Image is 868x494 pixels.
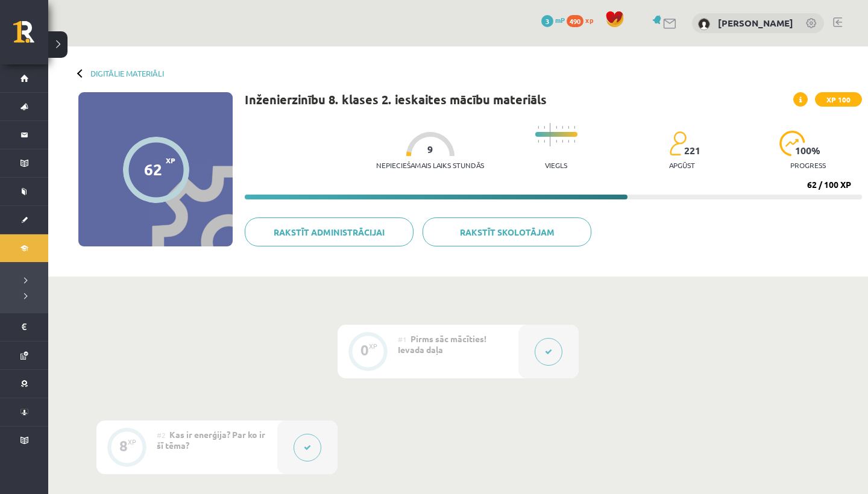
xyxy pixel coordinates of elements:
[550,123,551,146] img: icon-long-line-d9ea69661e0d244f92f715978eff75569469978d946b2353a9bb055b3ed8787d.svg
[423,217,591,246] a: Rakstīt skolotājam
[398,334,407,344] span: #1
[13,21,48,51] a: Rīgas 1. Tālmācības vidusskola
[360,345,369,355] div: 0
[544,140,545,143] img: icon-short-line-57e1e144782c952c97e751825c79c345078a6d821885a25fce030b3d8c18986b.svg
[556,126,557,129] img: icon-short-line-57e1e144782c952c97e751825c79c345078a6d821885a25fce030b3d8c18986b.svg
[574,140,575,143] img: icon-short-line-57e1e144782c952c97e751825c79c345078a6d821885a25fce030b3d8c18986b.svg
[544,126,545,129] img: icon-short-line-57e1e144782c952c97e751825c79c345078a6d821885a25fce030b3d8c18986b.svg
[562,140,563,143] img: icon-short-line-57e1e144782c952c97e751825c79c345078a6d821885a25fce030b3d8c18986b.svg
[427,144,433,155] span: 9
[545,161,567,169] p: Viegls
[568,126,569,129] img: icon-short-line-57e1e144782c952c97e751825c79c345078a6d821885a25fce030b3d8c18986b.svg
[144,160,162,178] div: 62
[369,343,377,349] div: XP
[245,217,414,246] a: Rakstīt administrācijai
[541,15,565,25] a: 3 mP
[574,126,575,129] img: icon-short-line-57e1e144782c952c97e751825c79c345078a6d821885a25fce030b3d8c18986b.svg
[157,430,166,440] span: #2
[779,131,805,156] img: icon-progress-161ccf0a02000e728c5f80fcf4c31c7af3da0e1684b2b1d7c360e028c24a22f1.svg
[245,92,547,107] h1: Inženierzinību 8. klases 2. ieskaites mācību materiāls
[567,15,599,25] a: 490 xp
[556,140,557,143] img: icon-short-line-57e1e144782c952c97e751825c79c345078a6d821885a25fce030b3d8c18986b.svg
[567,15,583,27] span: 490
[718,17,793,29] a: [PERSON_NAME]
[669,161,695,169] p: apgūst
[562,126,563,129] img: icon-short-line-57e1e144782c952c97e751825c79c345078a6d821885a25fce030b3d8c18986b.svg
[698,18,710,30] img: Marta Grāve
[795,145,821,156] span: 100 %
[128,439,136,445] div: XP
[538,126,539,129] img: icon-short-line-57e1e144782c952c97e751825c79c345078a6d821885a25fce030b3d8c18986b.svg
[669,131,687,156] img: students-c634bb4e5e11cddfef0936a35e636f08e4e9abd3cc4e673bd6f9a4125e45ecb1.svg
[541,15,553,27] span: 3
[790,161,826,169] p: progress
[585,15,593,25] span: xp
[376,161,484,169] p: Nepieciešamais laiks stundās
[166,156,175,164] span: XP
[90,69,164,78] a: Digitālie materiāli
[398,333,486,355] span: Pirms sāc mācīties! Ievada daļa
[815,92,862,107] span: XP 100
[119,440,128,451] div: 8
[555,15,565,25] span: mP
[157,429,265,451] span: Kas ir enerģija? Par ko ir šī tēma?
[568,140,569,143] img: icon-short-line-57e1e144782c952c97e751825c79c345078a6d821885a25fce030b3d8c18986b.svg
[538,140,539,143] img: icon-short-line-57e1e144782c952c97e751825c79c345078a6d821885a25fce030b3d8c18986b.svg
[684,145,700,156] span: 221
